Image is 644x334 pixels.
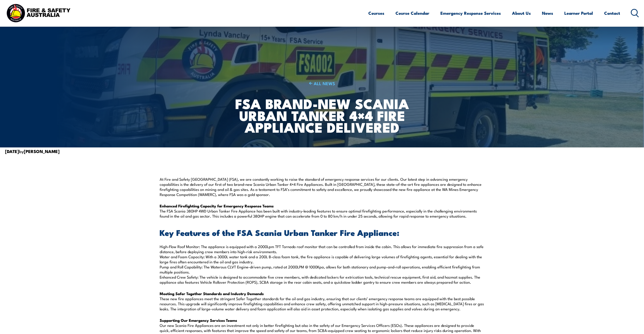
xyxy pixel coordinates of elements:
a: News [542,6,553,20]
p: At Fire and Safety [GEOGRAPHIC_DATA] (FSA), we are constantly working to raise the standard of em... [160,177,485,197]
strong: [DATE] [5,148,19,155]
a: Emergency Response Services [440,6,501,20]
strong: Supporting Our Emergency Services Teams [160,317,237,323]
strong: Enhanced Firefighting Capacity for Emergency Response Teams [160,203,274,209]
p: These new fire appliances meet the stringent Safer Together standards for the oil and gas industr... [160,291,485,311]
a: ALL NEWS [222,80,422,86]
strong: Meeting Safer Together Standards and Industry Demands [160,291,264,296]
span: by [5,148,60,154]
strong: [PERSON_NAME] [24,148,60,155]
a: Contact [604,6,620,20]
a: About Us [512,6,531,20]
a: Learner Portal [564,6,593,20]
h2: Key Features of the FSA Scania Urban Tanker Fire Appliance: [160,229,485,236]
a: Course Calendar [395,6,429,20]
p: The FSA Scania 380HP 4WD Urban Tanker Fire Appliance has been built with industry-leading feature... [160,203,485,219]
a: Courses [368,6,384,20]
p: High-Flow Roof Monitor: The appliance is equipped with a 2000Lpm TFT Tornado roof monitor that ca... [160,244,485,285]
h1: FSA Brand-New Scania Urban Tanker 4×4 Fire Appliance Delivered [222,97,422,133]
